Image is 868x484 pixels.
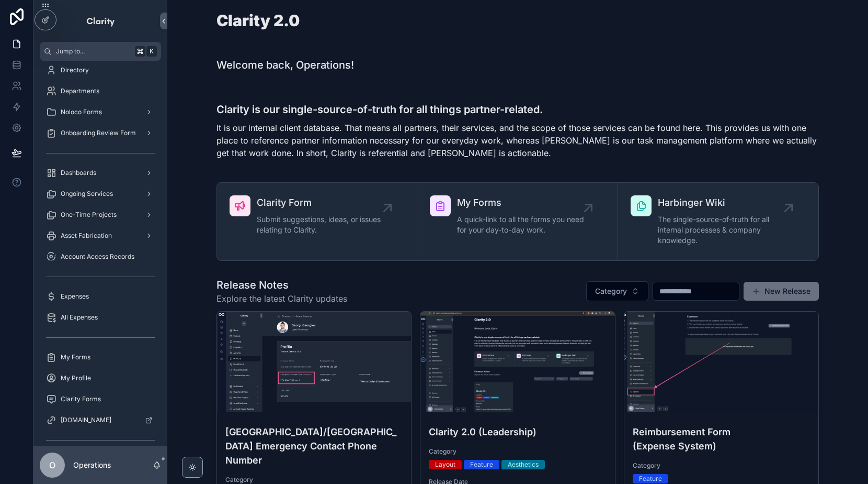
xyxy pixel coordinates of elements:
span: Departments [61,87,99,95]
span: The single-source-of-truth for all internal processes & company knowledge. [658,214,789,246]
span: O [49,459,55,471]
div: Georgi-Georgiev-—-Directory-Clarity-2.0-2024-12-16-at-10.28.43-AM.jpg [217,312,411,412]
span: All Expenses [61,313,98,322]
div: Feature [470,460,493,469]
a: Ongoing Services [40,184,161,203]
span: Asset Fabrication [61,232,112,240]
span: A quick-link to all the forms you need for your day-to-day work. [457,214,588,235]
span: Category [225,476,403,484]
span: Category [595,286,627,296]
span: Submit suggestions, ideas, or issues relating to Clarity. [257,214,387,235]
span: Category [429,447,606,456]
span: Jump to... [56,47,131,56]
span: My Forms [457,195,588,210]
a: Directory [40,61,161,80]
span: Harbinger Wiki [658,195,789,210]
span: One-Time Projects [61,211,117,219]
h4: Reimbursement Form (Expense System) [633,425,810,453]
button: Select Button [586,281,648,301]
img: App logo [86,13,116,29]
span: Clarity Forms [61,395,101,403]
h1: Release Notes [216,278,347,292]
button: New Release [744,282,819,301]
span: Dashboards [61,169,96,177]
a: Expenses [40,287,161,306]
span: Expenses [61,292,89,301]
span: Ongoing Services [61,190,113,198]
p: Operations [73,460,111,470]
h1: Clarity 2.0 [216,13,300,28]
span: My Profile [61,374,91,382]
span: My Forms [61,353,90,361]
a: My FormsA quick-link to all the forms you need for your day-to-day work. [417,183,618,260]
span: Explore the latest Clarity updates [216,292,347,305]
a: Asset Fabrication [40,226,161,245]
div: Aesthetics [508,460,539,469]
a: Clarity Forms [40,390,161,409]
a: [DOMAIN_NAME] [40,411,161,430]
span: Account Access Records [61,252,134,261]
div: Layout [435,460,455,469]
span: Noloco Forms [61,108,102,116]
span: Category [633,461,810,470]
div: Feature [639,474,662,483]
p: It is our internal client database. That means all partners, their services, and the scope of tho... [216,122,819,159]
h1: Welcome back, Operations! [216,58,354,72]
a: Harbinger WikiThe single-source-of-truth for all internal processes & company knowledge. [618,183,818,260]
a: One-Time Projects [40,205,161,224]
a: Clarity FormSubmit suggestions, ideas, or issues relating to Clarity. [217,183,417,260]
a: All Expenses [40,308,161,327]
button: Jump to...K [40,42,161,61]
h4: Clarity 2.0 (Leadership) [429,425,606,439]
div: scrollable content [33,61,167,446]
span: Onboarding Review Form [61,129,136,137]
a: My Profile [40,369,161,388]
div: Publish-Release-—-Release-Notes-Clarity-2.0-2024-06-05-at-3.31.01-PM.jpg [624,312,818,412]
a: My Forms [40,348,161,367]
a: Onboarding Review Form [40,124,161,142]
a: Account Access Records [40,247,161,266]
span: Directory [61,66,89,74]
a: Noloco Forms [40,103,161,122]
span: [DOMAIN_NAME] [61,416,111,424]
a: Departments [40,82,161,101]
a: Dashboards [40,163,161,182]
h3: Clarity is our single-source-of-truth for all things partner-related. [216,102,819,117]
span: Clarity Form [257,195,387,210]
span: K [147,47,156,56]
div: Home-Clarity-2.0-2024-06-03-at-1.31.18-PM.jpg [420,312,614,412]
h4: [GEOGRAPHIC_DATA]/[GEOGRAPHIC_DATA] Emergency Contact Phone Number [225,425,403,467]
